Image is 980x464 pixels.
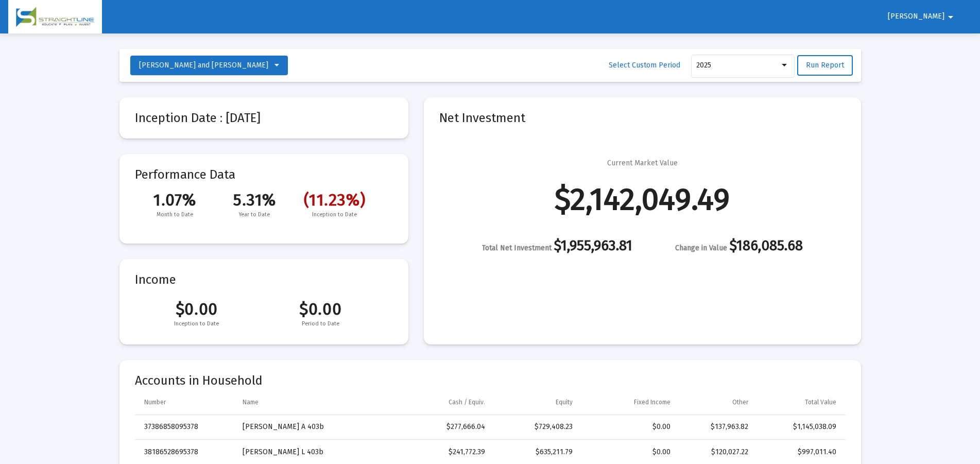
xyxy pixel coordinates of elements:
mat-card-title: Income [135,274,393,285]
mat-card-title: Inception Date : [DATE] [135,113,393,123]
div: Number [144,398,166,406]
div: Name [243,398,259,406]
div: $2,142,049.49 [555,194,730,204]
button: [PERSON_NAME] [875,6,969,27]
div: $997,011.40 [763,447,836,457]
button: Run Report [797,55,853,76]
div: Current Market Value [607,158,678,168]
div: Total Value [805,398,836,406]
mat-card-title: Accounts in Household [135,375,846,386]
div: $186,085.68 [675,240,803,253]
span: [PERSON_NAME] [888,12,944,21]
mat-card-title: Net Investment [439,113,846,123]
div: $277,666.04 [403,422,485,432]
span: 1.07% [135,190,215,210]
div: $0.00 [587,422,670,432]
td: Column Equity [492,390,580,415]
td: Column Name [235,390,396,415]
td: [PERSON_NAME] A 403b [235,415,396,440]
td: Column Cash / Equiv. [396,390,492,415]
td: Column Fixed Income [580,390,677,415]
span: Run Report [806,61,844,70]
div: $241,772.39 [403,447,485,457]
div: $635,211.79 [500,447,573,457]
mat-icon: arrow_drop_down [944,7,957,27]
span: Change in Value [675,244,727,252]
td: Column Other [678,390,755,415]
span: Month to Date [135,210,215,220]
td: Column Number [135,390,235,415]
span: 2025 [696,61,711,70]
span: $0.00 [259,299,383,319]
button: [PERSON_NAME] and [PERSON_NAME] [130,56,288,75]
td: 37386858095378 [135,415,235,440]
span: Select Custom Period [609,61,680,70]
div: $729,408.23 [500,422,573,432]
td: Column Total Value [755,390,846,415]
span: Period to Date [259,319,383,329]
div: $120,027.22 [685,447,748,457]
div: $1,955,963.81 [482,240,632,253]
div: Cash / Equiv. [449,398,485,406]
div: Fixed Income [634,398,670,406]
img: Dashboard [16,7,94,27]
mat-card-title: Performance Data [135,169,393,220]
div: $0.00 [587,447,670,457]
span: Total Net Investment [482,244,552,252]
span: (11.23%) [295,190,374,210]
div: $137,963.82 [685,422,748,432]
div: Other [732,398,748,406]
span: 5.31% [215,190,295,210]
div: Equity [556,398,573,406]
span: Inception to Date [135,319,259,329]
span: $0.00 [135,299,259,319]
div: $1,145,038.09 [763,422,836,432]
span: [PERSON_NAME] and [PERSON_NAME] [139,61,268,70]
span: Inception to Date [295,210,374,220]
span: Year to Date [215,210,295,220]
